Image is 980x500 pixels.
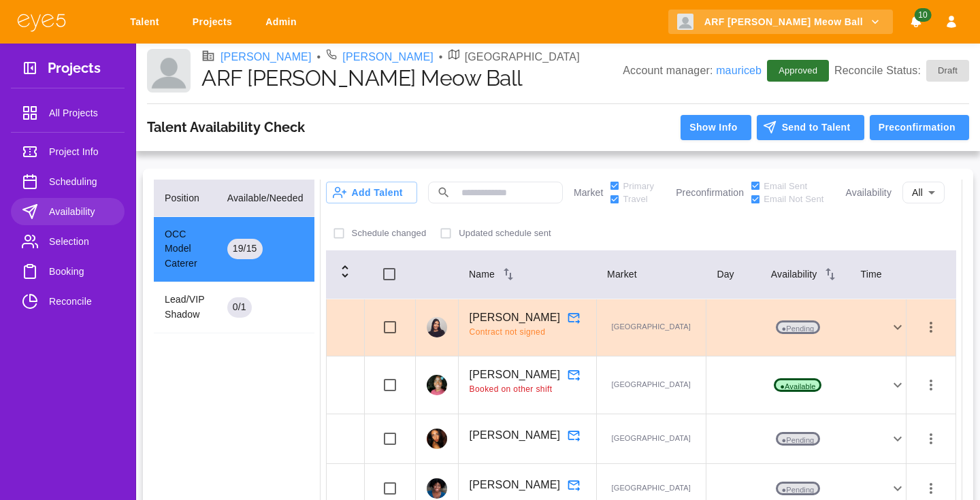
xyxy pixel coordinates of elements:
th: Position [154,180,216,217]
a: mauriceb [716,65,762,76]
button: Add Talent [326,182,417,203]
a: Projects [184,10,246,35]
p: [PERSON_NAME] [470,310,561,326]
img: profile_picture [427,317,447,337]
div: ●Pending [706,319,906,335]
div: Name [469,266,585,282]
p: ● Pending [776,482,821,495]
p: [GEOGRAPHIC_DATA] [608,378,695,392]
th: Day [706,250,759,299]
div: ●Pending [706,480,906,497]
td: OCC Model Caterer [154,216,216,282]
div: Availability [771,266,839,282]
p: [GEOGRAPHIC_DATA] [608,432,695,446]
a: Admin [257,10,310,35]
span: Project Info [49,144,114,160]
img: eye5 [16,12,67,32]
span: Reconcile [49,293,114,310]
li: • [317,49,321,65]
button: Preconfirmation [870,115,969,140]
p: ● Available [774,378,821,392]
p: Account manager: [623,63,762,79]
span: 10 [914,8,931,22]
li: • [439,49,443,65]
span: Availability [49,203,114,220]
span: Primary [623,180,654,193]
a: Booking [11,258,125,285]
th: Market [596,250,706,299]
div: 0 / 1 [227,297,252,318]
span: Draft [930,64,966,78]
button: Show Info [681,115,751,140]
p: Market [574,186,604,200]
th: Time [849,250,906,299]
div: 19 / 15 [227,239,263,259]
a: Scheduling [11,168,125,195]
p: [PERSON_NAME] [470,427,561,444]
p: [GEOGRAPHIC_DATA] [608,320,695,334]
p: [GEOGRAPHIC_DATA] [608,482,695,495]
h3: Talent Availability Check [147,119,305,135]
p: [PERSON_NAME] [470,367,561,383]
div: ●Pending [706,431,906,447]
img: Client logo [677,14,693,30]
a: Project Info [11,138,125,165]
div: All [902,179,945,207]
p: Availability [846,186,892,200]
p: [PERSON_NAME] [470,477,561,493]
span: Email Sent [764,180,807,193]
button: ARF [PERSON_NAME] Meow Ball [668,10,893,35]
h1: ARF [PERSON_NAME] Meow Ball [201,65,623,91]
p: Updated schedule sent [459,227,551,240]
span: Contract not signed [470,326,585,339]
p: ● Pending [776,320,821,334]
a: Reconcile [11,288,125,315]
p: Reconcile Status: [834,60,969,82]
button: Send to Talent [757,115,864,140]
a: Selection [11,228,125,255]
h3: Projects [48,60,101,81]
img: Client logo [147,49,191,93]
span: Travel [623,193,647,206]
p: ● Pending [776,432,821,446]
span: Selection [49,233,114,250]
img: profile_picture [427,375,447,395]
img: profile_picture [427,478,447,499]
a: [PERSON_NAME] [342,49,434,65]
span: Booking [49,263,114,280]
span: Scheduling [49,173,114,190]
a: [PERSON_NAME] [220,49,312,65]
p: Schedule changed [352,227,427,240]
td: Lead/VIP Shadow [154,282,216,333]
img: profile_picture [427,429,447,449]
a: All Projects [11,99,125,127]
span: Booked on other shift [470,383,585,397]
div: ●Available [706,377,906,393]
a: Talent [121,10,173,35]
button: Notifications [904,10,928,35]
span: All Projects [49,105,114,121]
th: Available/Needed [216,180,314,217]
a: Availability [11,198,125,225]
p: [GEOGRAPHIC_DATA] [465,49,580,65]
span: Approved [770,64,826,78]
p: Preconfirmation [676,186,744,200]
span: Email Not Sent [764,193,823,206]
